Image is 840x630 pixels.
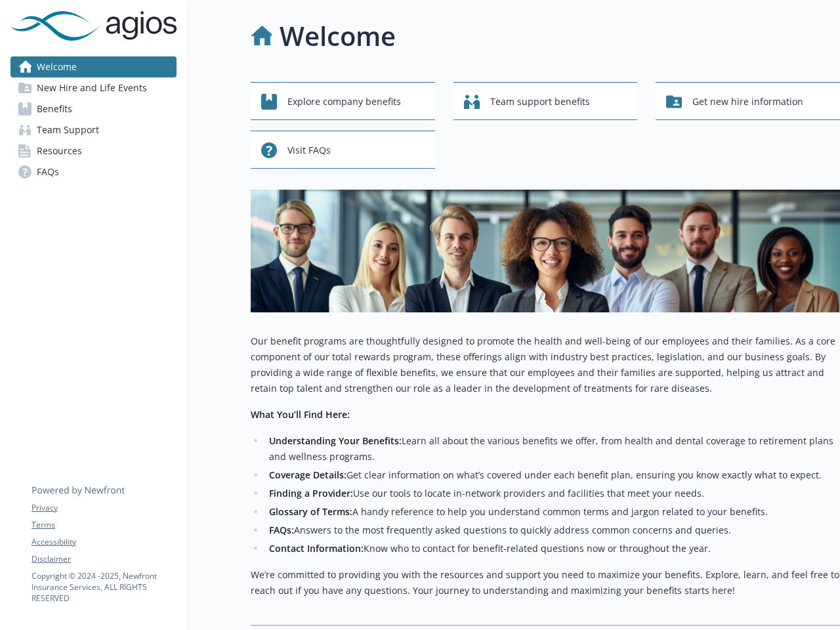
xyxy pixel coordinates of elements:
a: FAQs [10,161,177,182]
strong: What You’ll Find Here: [251,408,350,421]
strong: Contact Information: [269,542,364,555]
a: Terms [31,519,176,531]
a: Benefits [10,98,177,119]
span: Explore company benefits [287,89,401,114]
a: Privacy [31,502,176,514]
strong: FAQs: [269,524,294,536]
h1: Welcome [280,16,396,56]
span: Team Support [37,119,99,140]
li: Use our tools to locate in-network providers and facilities that meet your needs. [265,486,840,501]
strong: Coverage Details: [269,469,346,481]
span: Team support benefits [490,89,590,114]
a: New Hire and Life Events [10,77,177,98]
a: Resources [10,140,177,161]
p: Our benefit programs are thoughtfully designed to promote the health and well-being of our employ... [251,333,840,396]
li: Get clear information on what’s covered under each benefit plan, ensuring you know exactly what t... [265,467,840,483]
p: Copyright © 2024 - 2025 , Newfront Insurance Services, ALL RIGHTS RESERVED [31,570,176,604]
a: Welcome [10,56,177,77]
span: Welcome [37,56,77,77]
button: Get new hire information [656,82,840,120]
li: Answers to the most frequently asked questions to quickly address common concerns and queries. [265,522,840,538]
span: Get new hire information [692,89,803,114]
strong: Understanding Your Benefits: [269,434,402,447]
li: A handy reference to help you understand common terms and jargon related to your benefits. [265,504,840,520]
span: Benefits [37,98,72,119]
strong: Finding a Provider: [269,487,353,499]
span: New Hire and Life Events [37,77,147,98]
img: overview page banner [251,190,840,312]
li: Know who to contact for benefit-related questions now or throughout the year. [265,541,840,556]
span: Visit FAQs [287,138,331,163]
a: Accessibility [31,536,176,548]
a: Team Support [10,119,177,140]
a: Disclaimer [31,553,176,565]
button: Visit FAQs [251,131,435,169]
button: Explore company benefits [251,82,435,120]
span: Resources [37,140,82,161]
p: We’re committed to providing you with the resources and support you need to maximize your benefit... [251,567,840,598]
li: Learn all about the various benefits we offer, from health and dental coverage to retirement plan... [265,433,840,465]
strong: Glossary of Terms: [269,505,352,518]
span: FAQs [37,161,59,182]
button: Team support benefits [453,82,638,120]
